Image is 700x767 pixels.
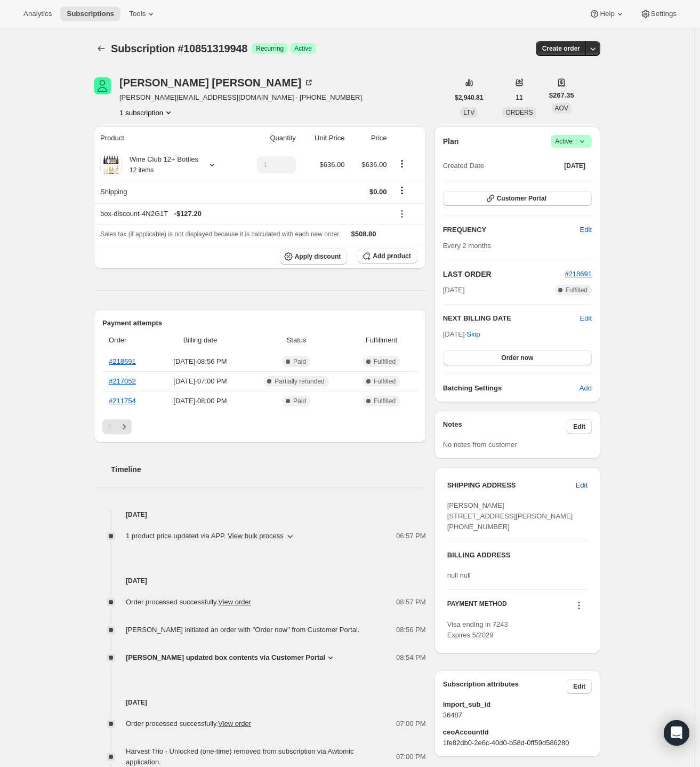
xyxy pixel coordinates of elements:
[159,396,241,406] span: [DATE] · 08:00 PM
[126,652,336,663] button: [PERSON_NAME] updated box contents via Customer Portal
[369,188,387,196] span: $0.00
[536,41,586,56] button: Create order
[130,166,154,174] small: 12 items
[443,191,592,206] button: Customer Portal
[393,158,411,170] button: Product actions
[396,597,426,608] span: 08:57 PM
[443,738,592,748] span: 1fe82db0-2e6c-40d0-b58d-0ff59d586280
[542,44,580,53] span: Create order
[94,180,238,203] th: Shipping
[111,43,247,54] span: Subscription #10851319948
[443,136,459,147] h2: Plan
[443,242,491,250] span: Every 2 months
[126,747,353,766] span: Harvest Trio - Unlocked (one-time) removed from subscription via Awtomic application.
[564,162,585,170] span: [DATE]
[218,598,251,606] a: View order
[374,397,396,405] span: Fulfilled
[455,93,483,102] span: $2,940.81
[129,10,146,18] span: Tools
[123,6,163,21] button: Tools
[583,6,631,21] button: Help
[319,161,344,169] span: $636.00
[396,752,426,762] span: 07:00 PM
[122,154,198,175] div: Wine Club 12+ Bottles
[634,6,683,21] button: Settings
[565,270,592,278] span: #218691
[466,329,480,340] span: Skip
[111,464,426,475] h2: Timeline
[651,10,677,18] span: Settings
[247,335,345,346] span: Status
[396,531,426,541] span: 06:57 PM
[17,6,58,21] button: Analytics
[443,699,592,710] span: import_sub_id
[573,380,598,397] button: Add
[573,682,585,691] span: Edit
[351,230,376,238] span: $508.80
[126,598,251,606] span: Order processed successfully.
[447,620,508,639] span: Visa ending in 7243 Expires 5/2029
[566,286,588,294] span: Fulfilled
[565,269,592,279] button: #218691
[23,10,52,18] span: Analytics
[119,107,174,118] button: Product actions
[374,357,396,366] span: Fulfilled
[396,652,426,663] span: 08:54 PM
[460,326,486,343] button: Skip
[126,720,251,728] span: Order processed successfully.
[443,383,580,394] h6: Batching Settings
[275,377,324,386] span: Partially refunded
[443,419,567,434] h3: Notes
[555,105,568,112] span: AOV
[94,41,109,56] button: Subscriptions
[580,383,592,394] span: Add
[443,710,592,721] span: 36487
[102,329,156,352] th: Order
[443,679,567,694] h3: Subscription attributes
[299,126,348,150] th: Unit Price
[100,209,387,219] div: box-discount-4N2G1T
[555,136,588,147] span: Active
[94,697,426,708] h4: [DATE]
[447,550,588,561] h3: BILLING ADDRESS
[60,6,120,21] button: Subscriptions
[100,230,341,238] span: Sales tax (if applicable) is not displayed because it is calculated with each new order.
[280,249,348,265] button: Apply discount
[295,252,341,261] span: Apply discount
[94,126,238,150] th: Product
[443,161,484,171] span: Created Date
[159,356,241,367] span: [DATE] · 08:56 PM
[509,90,529,105] button: 11
[600,10,614,18] span: Help
[447,501,573,531] span: [PERSON_NAME] [STREET_ADDRESS][PERSON_NAME] [PHONE_NUMBER]
[505,109,533,116] span: ORDERS
[396,625,426,635] span: 08:56 PM
[516,93,522,102] span: 11
[102,318,417,329] h2: Payment attempts
[348,126,390,150] th: Price
[574,221,598,238] button: Edit
[567,679,592,694] button: Edit
[102,419,417,434] nav: Pagination
[294,44,312,53] span: Active
[119,77,314,88] div: [PERSON_NAME] [PERSON_NAME]
[126,531,284,541] span: 1 product price updated via APP .
[352,335,411,346] span: Fulfillment
[569,477,594,494] button: Edit
[580,225,592,235] span: Edit
[447,480,576,491] h3: SHIPPING ADDRESS
[443,330,480,338] span: [DATE] ·
[362,161,387,169] span: $636.00
[94,509,426,520] h4: [DATE]
[159,335,241,346] span: Billing date
[238,126,299,150] th: Quantity
[443,441,517,449] span: No notes from customer
[293,397,306,405] span: Paid
[218,720,251,728] a: View order
[443,350,592,365] button: Order now
[126,626,359,634] span: [PERSON_NAME] initiated an order with "Order now" from Customer Portal.
[463,109,474,116] span: LTV
[664,720,689,746] div: Open Intercom Messenger
[159,376,241,387] span: [DATE] · 07:00 PM
[358,249,417,263] button: Add product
